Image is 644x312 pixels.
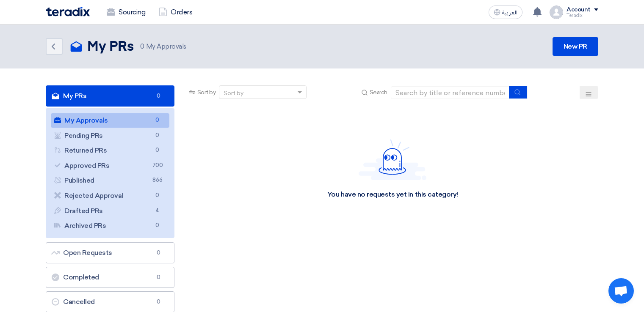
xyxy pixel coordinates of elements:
[51,113,169,128] a: My Approvals
[567,13,598,18] div: Teradix
[140,43,144,50] span: 0
[152,176,163,185] span: 866
[46,267,174,288] a: Completed0
[154,273,164,282] span: 0
[197,88,216,97] span: Sort by
[51,189,169,203] a: Rejected Approval
[152,221,163,230] span: 0
[224,89,243,98] div: Sort by
[51,143,169,158] a: Returned PRs
[567,6,591,14] div: Account
[87,38,133,55] h2: My PRs
[152,146,163,155] span: 0
[152,206,163,215] span: 4
[327,190,458,199] div: You have no requests yet in this category!
[51,204,169,218] a: Drafted PRs
[100,3,152,22] a: Sourcing
[51,173,169,188] a: Published
[152,3,199,22] a: Orders
[391,86,509,99] input: Search by title or reference number
[489,5,522,19] button: العربية
[550,5,563,19] img: profile_test.png
[154,298,164,306] span: 0
[154,92,164,100] span: 0
[370,88,387,97] span: Search
[152,116,163,125] span: 0
[502,10,517,16] span: العربية
[46,242,174,263] a: Open Requests0
[51,159,169,173] a: Approved PRs
[46,85,174,107] a: My PRs0
[154,249,164,257] span: 0
[51,219,169,233] a: Archived PRs
[608,278,634,304] a: Open chat
[359,139,426,180] img: Hello
[152,131,163,140] span: 0
[46,7,90,16] img: Teradix logo
[152,161,163,170] span: 700
[553,37,598,56] a: New PR
[140,42,186,52] span: My Approvals
[51,129,169,143] a: Pending PRs
[152,191,163,200] span: 0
